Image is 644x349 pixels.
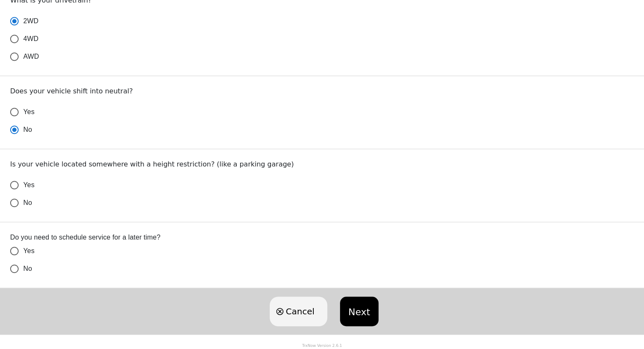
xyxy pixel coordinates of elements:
p: Does your vehicle shift into neutral? [10,86,634,96]
label: Do you need to schedule service for a later time? [10,232,634,242]
span: No [23,198,32,208]
button: Next [340,297,379,326]
span: No [23,125,32,135]
span: Yes [23,107,35,117]
span: Yes [23,180,35,190]
span: Yes [23,246,35,256]
span: 4WD [23,34,39,44]
p: Is your vehicle located somewhere with a height restriction? (like a parking garage) [10,159,634,169]
button: Cancel [270,297,327,326]
span: No [23,264,32,274]
span: AWD [23,52,39,62]
span: 2WD [23,16,39,26]
span: Cancel [286,305,315,318]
